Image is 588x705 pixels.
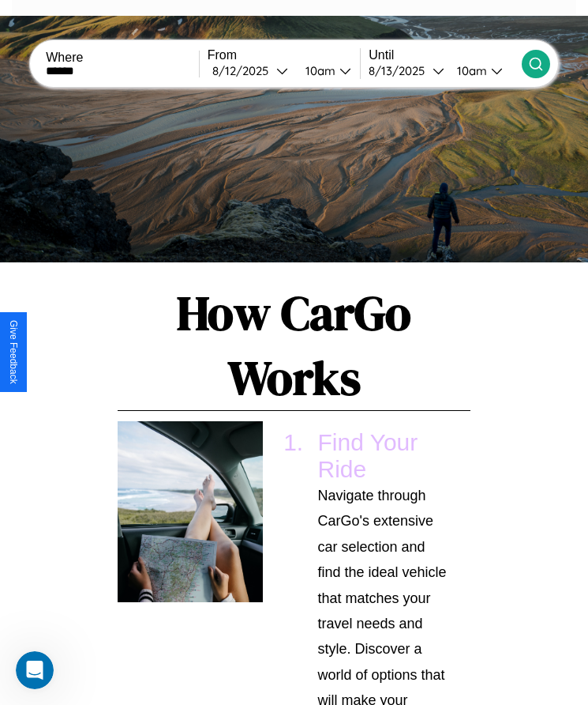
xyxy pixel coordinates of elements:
div: 10am [298,63,339,78]
h1: How CarGo Works [118,281,470,411]
button: 8/12/2025 [208,62,293,79]
div: Give Feedback [8,320,19,384]
label: From [208,48,361,62]
iframe: Intercom live chat [16,651,54,689]
div: 8 / 13 / 2025 [369,63,433,78]
div: 8 / 12 / 2025 [212,63,276,78]
label: Until [369,48,522,62]
button: 10am [444,62,522,79]
div: 10am [449,63,491,78]
button: 10am [293,62,361,79]
label: Where [46,51,199,65]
